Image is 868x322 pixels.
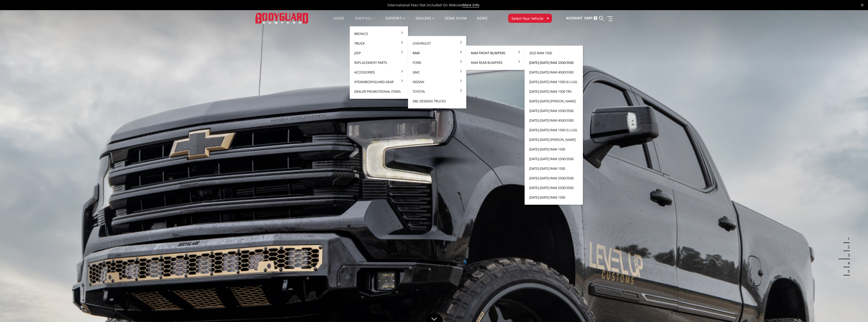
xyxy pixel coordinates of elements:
[352,77,406,87] a: #TeamBodyguard Gear
[845,259,850,267] button: 4 of 5
[445,16,467,26] a: SEMA Show
[527,87,581,96] a: [DATE]-[DATE] Ram 1500 TRX
[566,11,582,25] a: Account
[477,16,487,26] a: News
[410,67,464,77] a: GMC
[468,48,523,58] a: Ram Front Bumpers
[255,13,309,23] img: BODYGUARD BUMPERS
[527,58,581,67] a: [DATE]-[DATE] Ram 2500/3500
[355,16,375,26] a: shop all
[352,29,406,39] a: Bronco
[527,96,581,106] a: [DATE]-[DATE] [PERSON_NAME]
[845,267,850,275] button: 5 of 5
[527,116,581,125] a: [DATE]-[DATE] Ram 4500/5500
[843,298,868,322] iframe: Chat Widget
[468,58,523,67] a: Ram Rear Bumpers
[385,16,405,26] a: Support
[845,251,850,259] button: 3 of 5
[527,125,581,135] a: [DATE]-[DATE] Ram 1500 (5 lug)
[352,67,406,77] a: Accessories
[527,144,581,154] a: [DATE]-[DATE] Ram 1500
[410,58,464,67] a: Ford
[352,48,406,58] a: Jeep
[584,16,593,20] span: Cart
[527,183,581,193] a: [DATE]-[DATE] Ram 2500/3500
[527,135,581,144] a: [DATE]-[DATE] [PERSON_NAME]
[527,48,581,58] a: 2025 Ram 1500
[352,87,406,96] a: Dealer Promotional Items
[352,39,406,48] a: Truck
[410,96,464,106] a: DBL Designs Trucks
[463,3,479,8] a: More Info
[527,164,581,173] a: [DATE]-[DATE] Ram 1500
[508,14,552,23] button: Select Your Vehicle
[527,173,581,183] a: [DATE]-[DATE] Ram 2500/3500
[566,16,582,20] span: Account
[594,16,597,20] span: 0
[416,16,435,26] a: Dealers
[425,313,443,322] a: Click to Down
[527,154,581,164] a: [DATE]-[DATE] Ram 2500/3500
[527,193,581,202] a: [DATE]-[DATE] Ram 1500
[410,77,464,87] a: Nissan
[410,39,464,48] a: Chevrolet
[334,16,344,26] a: Home
[527,106,581,116] a: [DATE]-[DATE] Ram 2500/3500
[352,58,406,67] a: Replacement Parts
[410,48,464,58] a: Ram
[584,11,597,25] a: Cart 0
[527,77,581,87] a: [DATE]-[DATE] Ram 1500 (6 lug)
[527,67,581,77] a: [DATE]-[DATE] Ram 4500/5500
[511,16,543,21] span: Select Your Vehicle
[547,15,549,21] span: ▾
[845,243,850,251] button: 2 of 5
[410,87,464,96] a: Toyota
[845,235,850,243] button: 1 of 5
